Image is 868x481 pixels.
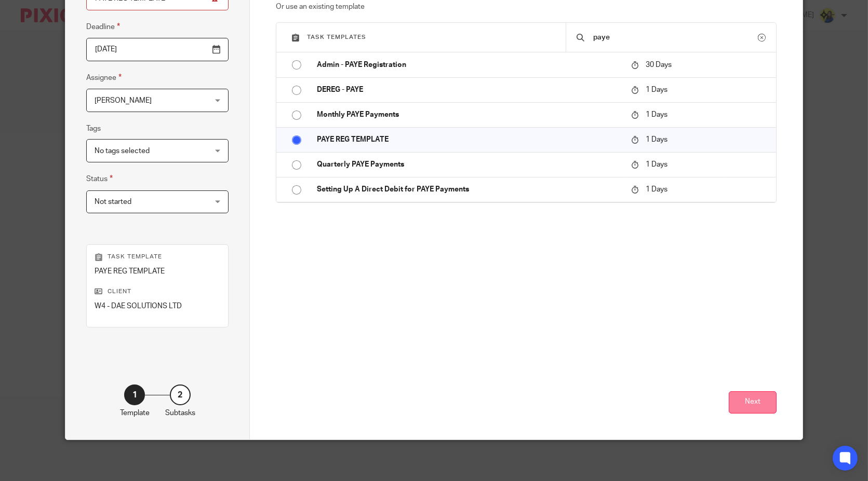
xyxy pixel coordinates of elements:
[170,384,191,405] div: 2
[86,72,122,84] label: Assignee
[95,97,152,104] span: [PERSON_NAME]
[86,173,113,185] label: Status
[317,184,621,195] p: Setting Up A Direct Debit for PAYE Payments
[592,32,758,43] input: Search...
[120,408,150,418] p: Template
[86,21,120,33] label: Deadline
[646,86,667,93] span: 1 Days
[86,38,229,61] input: Pick a date
[317,60,621,70] p: Admin - PAYE Registration
[646,111,667,118] span: 1 Days
[165,408,195,418] p: Subtasks
[124,384,145,405] div: 1
[646,161,667,168] span: 1 Days
[276,2,777,12] p: Or use an existing template
[317,159,621,170] p: Quarterly PAYE Payments
[95,198,131,205] span: Not started
[307,34,366,40] span: Task templates
[646,61,672,68] span: 30 Days
[646,186,667,193] span: 1 Days
[646,136,667,143] span: 1 Days
[729,391,777,414] button: Next
[317,109,621,120] p: Monthly PAYE Payments
[95,147,150,155] span: No tags selected
[317,134,621,145] p: PAYE REG TEMPLATE
[95,253,220,261] p: Task template
[95,266,220,277] p: PAYE REG TEMPLATE
[86,123,101,134] label: Tags
[95,301,220,311] p: W4 - DAE SOLUTIONS LTD
[95,287,220,296] p: Client
[317,85,621,95] p: DEREG - PAYE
